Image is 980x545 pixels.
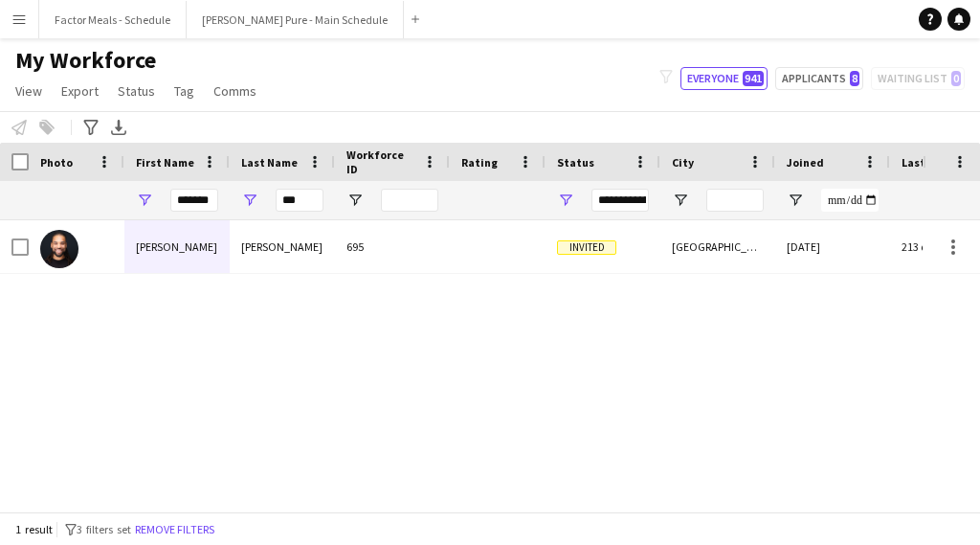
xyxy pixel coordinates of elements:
[680,67,768,90] button: Everyone941
[124,220,230,273] div: [PERSON_NAME]
[241,155,298,170] span: Last Name
[79,116,102,139] app-action-btn: Advanced filters
[174,82,194,100] span: Tag
[54,79,106,103] a: Export
[706,189,764,212] input: City Filter Input
[672,155,694,170] span: City
[131,519,218,540] button: Remove filters
[557,155,594,170] span: Status
[206,79,264,103] a: Comms
[775,220,890,273] div: [DATE]
[821,189,879,212] input: Joined Filter Input
[15,46,156,75] span: My Workforce
[660,220,775,273] div: [GEOGRAPHIC_DATA]
[787,192,804,209] button: Open Filter Menu
[775,67,863,90] button: Applicants8
[557,240,616,255] span: Invited
[276,189,323,212] input: Last Name Filter Input
[902,155,945,170] span: Last job
[40,230,78,268] img: Brandon Davis-Loper
[136,155,194,170] span: First Name
[743,71,764,86] span: 941
[787,155,824,170] span: Joined
[346,192,364,209] button: Open Filter Menu
[557,192,574,209] button: Open Filter Menu
[346,148,415,176] span: Workforce ID
[187,1,404,38] button: [PERSON_NAME] Pure - Main Schedule
[39,1,187,38] button: Factor Meals - Schedule
[77,522,131,536] span: 3 filters set
[110,79,163,103] a: Status
[850,71,859,86] span: 8
[8,79,50,103] a: View
[241,192,258,209] button: Open Filter Menu
[61,82,99,100] span: Export
[170,189,218,212] input: First Name Filter Input
[672,192,689,209] button: Open Filter Menu
[15,82,42,100] span: View
[230,220,335,273] div: [PERSON_NAME]
[118,82,155,100] span: Status
[167,79,202,103] a: Tag
[136,192,153,209] button: Open Filter Menu
[40,155,73,170] span: Photo
[381,189,438,212] input: Workforce ID Filter Input
[335,220,450,273] div: 695
[461,155,498,170] span: Rating
[107,116,130,139] app-action-btn: Export XLSX
[213,82,256,100] span: Comms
